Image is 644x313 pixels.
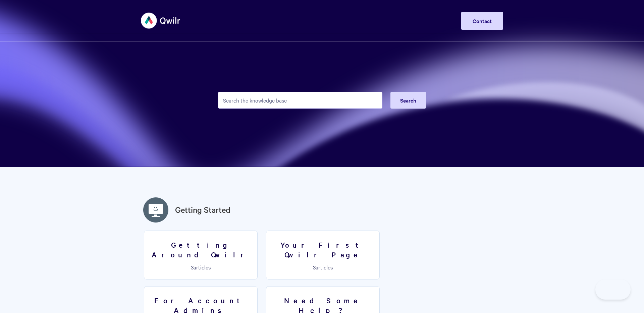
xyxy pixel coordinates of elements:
[400,97,416,104] span: Search
[141,8,181,33] img: Qwilr Help Center
[390,92,426,109] button: Search
[218,92,382,109] input: Search the knowledge base
[595,279,631,300] iframe: Toggle Customer Support
[270,240,375,259] h3: Your First Qwilr Page
[266,231,380,279] a: Your First Qwilr Page 3articles
[191,263,194,271] span: 3
[313,263,316,271] span: 3
[270,264,375,270] p: articles
[461,12,503,30] a: Contact
[148,264,253,270] p: articles
[148,240,253,259] h3: Getting Around Qwilr
[175,204,230,216] a: Getting Started
[144,231,258,279] a: Getting Around Qwilr 3articles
